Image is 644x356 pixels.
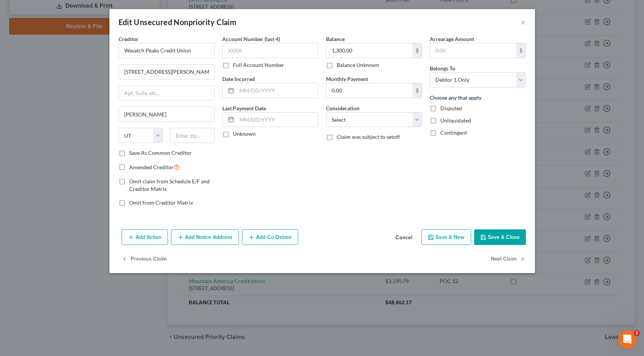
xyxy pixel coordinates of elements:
label: Last Payment Date [222,104,266,112]
span: Claim was subject to setoff [337,133,400,140]
button: × [521,17,526,27]
input: Enter zip... [170,128,215,143]
div: $ [413,83,422,98]
input: MM/DD/YYYY [237,113,318,127]
input: Search creditor by name... [119,43,215,58]
label: Arrearage Amount [430,35,474,43]
button: Add Co-Debtor [242,229,298,245]
label: Save As Common Creditor [129,149,192,157]
input: Apt, Suite, etc... [119,86,214,100]
div: $ [413,43,422,58]
span: Omit claim from Schedule E/F and Creditor Matrix [129,178,210,192]
input: 0.00 [326,83,413,98]
span: Creditor [119,36,139,42]
input: 0.00 [326,43,413,58]
label: Unknown [233,130,256,138]
div: Edit Unsecured Nonpriority Claim [119,17,237,27]
label: Choose any that apply [430,94,481,102]
button: Previous Claim [122,251,167,267]
span: Omit from Creditor Matrix [129,199,193,206]
span: 2 [634,330,640,336]
button: Add Action [122,229,168,245]
button: Save & Close [474,229,526,245]
input: Enter address... [119,65,214,79]
div: $ [516,43,525,58]
input: 0.00 [430,43,516,58]
button: Save & New [421,229,471,245]
label: Consideration [326,104,359,112]
input: XXXX [222,43,318,58]
input: Enter city... [119,107,214,121]
label: Date Incurred [222,75,255,83]
span: Contingent [440,129,467,136]
label: Full Account Number [233,61,284,69]
input: MM/DD/YYYY [237,83,318,98]
button: Next Claim [491,251,526,267]
button: Cancel [389,230,418,245]
button: Add Notice Address [171,229,239,245]
iframe: Intercom live chat [618,330,636,348]
label: Account Number (last 4) [222,35,280,43]
span: Belongs To [430,65,455,72]
label: Balance Unknown [337,61,379,69]
label: Balance [326,35,345,43]
span: Amended Creditor [129,164,174,170]
span: Disputed [440,105,462,111]
span: Unliquidated [440,117,471,124]
label: Monthly Payment [326,75,368,83]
